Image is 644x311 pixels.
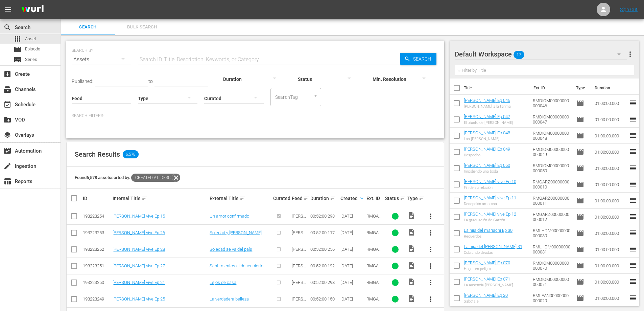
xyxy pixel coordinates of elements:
td: 01:00:00.000 [592,258,629,274]
div: ID [83,196,111,201]
a: [PERSON_NAME] Ep 047 [464,114,510,119]
div: [DATE] [340,263,364,268]
span: Episode [14,45,22,53]
button: more_vert [423,208,439,224]
span: sort [330,195,336,201]
span: VOD [3,116,11,124]
span: Episode [576,213,584,221]
a: Un amor confirmado [210,214,249,219]
td: 01:00:00.000 [592,176,629,193]
div: Cobrando deudas [464,250,522,255]
span: Schedule [3,101,11,109]
span: Episode [576,245,584,253]
td: 01:00:00.000 [592,225,629,241]
td: 01:00:00.000 [592,209,629,225]
span: reorder [629,115,637,123]
a: [PERSON_NAME] vive Ep 25 [113,296,165,302]
div: 00:52:00.117 [310,230,338,235]
span: [PERSON_NAME] vive [292,263,306,279]
div: 00:52:00.298 [310,214,338,219]
span: movie [576,148,584,156]
span: Episode [25,46,40,52]
div: [DATE] [340,296,364,302]
div: Duration [310,194,338,202]
span: more_vert [427,245,435,253]
span: sort [400,195,406,201]
td: RMGARZ00000000000012 [530,209,573,225]
div: [DATE] [340,230,364,235]
span: sort [142,195,148,201]
button: more_vert [423,291,439,307]
div: Impidiendo una boda [464,169,510,174]
span: Video [407,228,415,236]
span: Video [407,294,415,303]
a: [PERSON_NAME] Ep 050 [464,163,510,168]
span: [PERSON_NAME] vive [292,280,306,295]
span: reorder [629,131,637,139]
span: Search [65,23,111,31]
span: sort [419,195,425,201]
span: reorder [629,148,637,156]
span: reorder [629,245,637,253]
td: 01:00:00.000 [592,128,629,144]
span: reorder [629,213,637,221]
div: Assets [72,50,131,69]
span: more_vert [427,262,435,270]
a: [PERSON_NAME] Ep 20 [464,293,508,298]
a: [PERSON_NAME] Ep 071 [464,276,510,282]
span: Search Results [75,150,120,158]
a: Sentimientos al descubierto [210,263,263,268]
span: Video [407,212,415,220]
div: Fin de su relación [464,185,516,190]
div: Sabotaje [464,299,508,304]
span: Episode [576,180,584,188]
span: 17 [514,48,524,62]
span: Episode [576,99,584,107]
td: RMDIOM00000000000048 [530,128,573,144]
td: RMDIOM00000000000050 [530,160,573,176]
div: La graduación de Garzón [464,218,516,222]
button: more_vert [423,241,439,258]
button: more_vert [423,258,439,274]
td: RMDIOM00000000000047 [530,111,573,128]
a: La hija del [PERSON_NAME] 31 [464,244,522,249]
div: 00:52:00.192 [310,263,338,268]
p: Search Filters: [72,113,439,119]
a: La hija del mariachi Ep 30 [464,228,512,233]
span: to [148,79,153,84]
div: La ausencia [PERSON_NAME] [464,283,513,287]
span: reorder [629,196,637,204]
th: Title [464,79,529,97]
span: Automation [3,147,11,155]
span: [PERSON_NAME] vive [292,247,306,262]
span: reorder [629,180,637,188]
span: 6,578 [123,150,139,158]
a: [PERSON_NAME] vive Ep 15 [113,214,165,219]
span: Bulk Search [119,23,165,31]
div: [DATE] [340,214,364,219]
span: Asset [25,36,36,42]
span: more_vert [427,229,435,237]
span: Episode [576,294,584,302]
span: reorder [629,277,637,286]
span: reorder [629,261,637,269]
a: La verdadera belleza [210,296,249,302]
span: RMGARZ00000000000026 [366,230,383,250]
td: RMGARZ00000000000010 [530,176,573,193]
span: Reports [3,177,11,185]
td: RMDIOM00000000000046 [530,95,573,111]
span: Video [407,261,415,269]
button: Open [312,93,319,99]
div: Internal Title [113,194,208,202]
td: 01:00:00.000 [592,241,629,258]
div: Ext. ID [366,196,383,201]
div: 00:52:00.150 [310,296,338,302]
td: 01:00:00.000 [592,274,629,290]
div: 193223251 [83,263,111,268]
span: [PERSON_NAME] vive [292,214,306,229]
span: RMGARZ00000000000021 [366,280,383,300]
span: sort [304,195,310,201]
div: Created [340,194,364,202]
a: [PERSON_NAME] Ep 048 [464,130,510,135]
a: [PERSON_NAME] Ep 046 [464,98,510,103]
